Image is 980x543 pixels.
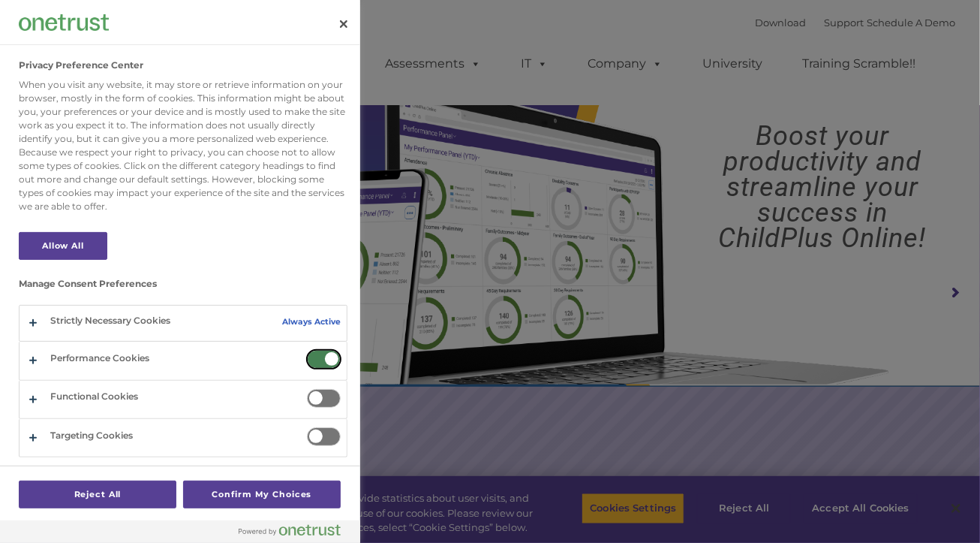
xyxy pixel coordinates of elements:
[209,99,254,110] span: Last name
[183,481,341,508] button: Confirm My Choices
[327,8,360,41] button: Close
[19,232,107,260] button: Allow All
[19,60,143,71] h2: Privacy Preference Center
[19,14,109,30] img: Company Logo
[239,524,353,543] a: Powered by OneTrust Opens in a new Tab
[239,524,341,536] img: Powered by OneTrust Opens in a new Tab
[19,481,176,508] button: Reject All
[19,279,347,297] h3: Manage Consent Preferences
[209,161,272,172] span: Phone number
[19,78,347,213] div: When you visit any website, it may store or retrieve information on your browser, mostly in the f...
[19,8,109,38] div: Company Logo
